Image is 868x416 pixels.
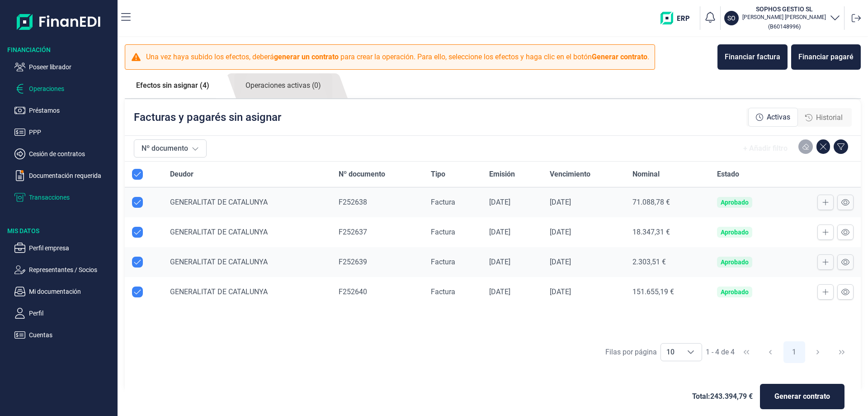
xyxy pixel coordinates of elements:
[339,228,367,236] span: F252637
[831,341,853,363] button: Last Page
[768,23,801,30] small: Copiar cif
[692,391,753,402] span: Total: 243.394,79 €
[717,44,788,70] button: Financiar factura
[14,62,114,72] button: Poseer librador
[14,170,114,181] button: Documentación requerida
[14,148,114,159] button: Cesión de contratos
[550,287,618,296] div: [DATE]
[14,286,114,297] button: Mi documentación
[550,258,618,267] div: [DATE]
[29,192,114,203] p: Transacciones
[431,169,445,180] span: Tipo
[721,258,749,266] div: Aprobado
[146,52,649,62] p: Una vez haya subido los efectos, deberá para crear la operación. Para ello, seleccione los efecto...
[706,349,735,356] span: 1 - 4 de 4
[29,62,114,72] p: Poseer librador
[132,257,143,268] div: Row Unselected null
[592,53,647,61] b: Generar contrato
[632,169,660,180] span: Nominal
[29,127,114,138] p: PPP
[170,287,268,296] span: GENERALITAT DE CATALUNYA
[783,341,805,363] button: Page 1
[17,7,101,36] img: Logo de aplicación
[29,264,114,275] p: Representantes / Socios
[14,308,114,319] button: Perfil
[725,52,780,62] div: Financiar factura
[798,52,854,62] div: Financiar pagaré
[125,73,221,98] a: Efectos sin asignar (4)
[29,105,114,116] p: Préstamos
[748,108,798,127] div: Activas
[727,14,736,23] p: SO
[807,341,829,363] button: Next Page
[431,258,455,266] span: Factura
[134,110,281,124] p: Facturas y pagarés sin asignar
[489,169,515,180] span: Emisión
[170,169,193,180] span: Deudor
[14,264,114,275] button: Representantes / Socios
[767,112,790,123] span: Activas
[431,228,455,236] span: Factura
[742,5,826,14] h3: SOPHOS GESTIO SL
[736,341,757,363] button: First Page
[29,308,114,319] p: Perfil
[759,341,781,363] button: Previous Page
[132,227,143,238] div: Row Unselected null
[791,44,861,70] button: Financiar pagaré
[760,384,844,409] button: Generar contrato
[489,287,535,296] div: [DATE]
[717,169,739,180] span: Estado
[14,243,114,253] button: Perfil empresa
[29,330,114,340] p: Cuentas
[132,197,143,208] div: Row Unselected null
[632,258,703,267] div: 2.303,51 €
[489,258,535,267] div: [DATE]
[134,139,207,158] button: Nº documento
[339,198,367,206] span: F252638
[14,105,114,116] button: Préstamos
[170,258,268,266] span: GENERALITAT DE CATALUNYA
[660,12,696,24] img: erp
[632,198,703,207] div: 71.088,78 €
[721,199,749,206] div: Aprobado
[798,109,850,127] div: Historial
[680,344,702,361] div: Choose
[234,73,332,98] a: Operaciones activas (0)
[29,83,114,94] p: Operaciones
[489,198,535,207] div: [DATE]
[132,287,143,297] div: Row Unselected null
[742,14,826,21] p: [PERSON_NAME] [PERSON_NAME]
[431,287,455,296] span: Factura
[170,198,268,206] span: GENERALITAT DE CATALUNYA
[29,243,114,253] p: Perfil empresa
[632,228,703,237] div: 18.347,31 €
[721,229,749,236] div: Aprobado
[489,228,535,237] div: [DATE]
[29,148,114,159] p: Cesión de contratos
[721,288,749,296] div: Aprobado
[170,228,268,236] span: GENERALITAT DE CATALUNYA
[632,287,703,296] div: 151.655,19 €
[816,112,843,123] span: Historial
[339,258,367,266] span: F252639
[431,198,455,206] span: Factura
[550,198,618,207] div: [DATE]
[132,169,143,180] div: All items selected
[605,347,657,358] div: Filas por página
[14,330,114,340] button: Cuentas
[14,192,114,203] button: Transacciones
[339,287,367,296] span: F252640
[550,169,590,180] span: Vencimiento
[29,170,114,181] p: Documentación requerida
[661,344,680,361] span: 10
[550,228,618,237] div: [DATE]
[14,83,114,94] button: Operaciones
[339,169,385,180] span: Nº documento
[14,127,114,138] button: PPP
[724,5,840,32] button: SOSOPHOS GESTIO SL[PERSON_NAME] [PERSON_NAME](B60148996)
[274,53,339,61] b: generar un contrato
[774,391,830,402] span: Generar contrato
[29,286,114,297] p: Mi documentación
